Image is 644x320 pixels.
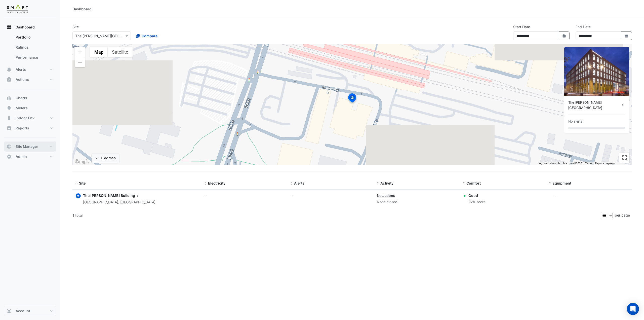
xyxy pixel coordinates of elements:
div: Dashboard [4,32,56,64]
button: Keyboard shortcuts [539,162,560,165]
div: Open Intercom Messenger [627,303,639,315]
button: Zoom in [75,47,85,57]
fa-icon: Select Date [562,34,567,38]
div: - [291,193,371,198]
button: Admin [4,152,56,162]
app-icon: Site Manager [7,144,12,149]
app-icon: Actions [7,77,12,82]
a: Ratings [12,42,56,52]
button: Hide map [92,154,119,163]
label: Start Date [513,24,530,29]
a: Report a map error [595,162,615,165]
a: Performance [12,52,56,62]
button: Reports [4,123,56,133]
app-icon: Meters [7,105,12,111]
div: None closed [377,199,457,205]
span: The [PERSON_NAME] [83,193,120,198]
button: Alerts [4,64,56,75]
button: Site Manager [4,141,56,152]
span: Map data ©2025 [563,162,582,165]
span: Dashboard [16,25,35,30]
div: - [205,193,285,198]
div: Good [468,193,486,198]
img: site-pin-selected.svg [347,93,358,105]
span: Charts [16,95,27,100]
div: [GEOGRAPHIC_DATA], [GEOGRAPHIC_DATA] [83,199,155,205]
span: Admin [16,154,27,159]
button: Charts [4,93,56,103]
button: Dashboard [4,22,56,32]
span: Alerts [294,181,304,185]
app-icon: Alerts [7,67,12,72]
span: Compare [142,33,157,39]
a: Portfolio [12,32,56,42]
button: Actions [4,75,56,85]
label: Site [72,24,79,29]
div: 92% score [468,199,486,205]
button: Toggle fullscreen view [619,153,629,163]
fa-icon: Select Date [624,34,629,38]
span: Building [121,193,140,198]
button: Account [4,306,56,316]
span: per page [615,213,630,217]
div: The [PERSON_NAME][GEOGRAPHIC_DATA] [568,100,620,111]
div: 1 total [72,209,600,222]
a: No actions [377,193,395,198]
app-icon: Dashboard [7,25,12,30]
span: Account [16,308,30,313]
span: Equipment [552,181,571,185]
span: Activity [380,181,393,185]
span: Site Manager [16,144,38,149]
button: Meters [4,103,56,113]
a: Open this area in Google Maps (opens a new window) [74,159,90,165]
div: Hide map [101,156,116,161]
label: End Date [576,24,591,29]
span: Comfort [466,181,481,185]
span: Reports [16,126,29,131]
button: Show satellite imagery [108,47,133,57]
span: Electricity [208,181,225,185]
app-icon: Indoor Env [7,116,12,121]
div: No alerts [568,119,582,124]
span: Actions [16,77,29,82]
a: Terms (opens in new tab) [585,162,592,165]
img: Company Logo [6,4,29,14]
div: Dashboard [72,6,92,12]
span: Site [79,181,86,185]
span: Indoor Env [16,116,34,121]
div: - [554,193,556,198]
img: Google [74,159,90,165]
app-icon: Admin [7,154,12,159]
app-icon: Charts [7,95,12,100]
button: Indoor Env [4,113,56,123]
button: Compare [133,31,161,40]
span: Alerts [16,67,26,72]
app-icon: Reports [7,126,12,131]
button: Show street map [90,47,108,57]
img: The Porter Building [564,47,629,96]
button: Zoom out [75,57,85,67]
span: Meters [16,105,28,111]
